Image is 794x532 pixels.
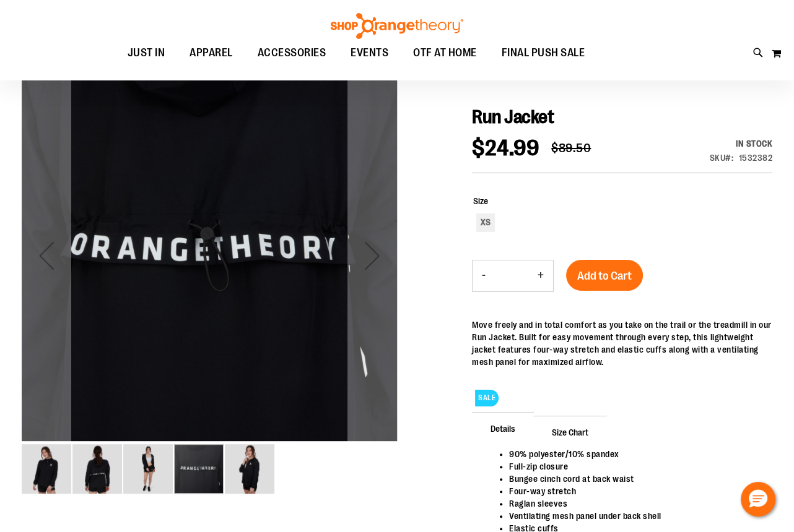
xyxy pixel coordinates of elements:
li: Bungee cinch cord at back waist [509,473,760,485]
span: ACCESSORIES [258,39,326,67]
button: Increase product quantity [528,260,553,291]
div: image 1 of 5 [22,443,72,495]
span: JUST IN [128,39,165,67]
div: Move freely and in total comfort as you take on the trail or the treadmill in our Run Jacket. Bui... [472,319,772,368]
div: Next [347,68,397,443]
img: Product image for Run Jacket [22,444,71,494]
a: ACCESSORIES [245,39,339,67]
button: Decrease product quantity [473,260,495,291]
li: 90% polyester/10% spandex [509,448,760,460]
span: Size Chart [533,416,607,448]
li: Ventilating mesh panel under back shell [509,510,760,522]
li: Raglan sleeves [509,497,760,510]
span: $24.99 [472,135,539,161]
a: FINAL PUSH SALE [489,39,598,67]
img: Alternate image #1 for 1532382 [72,444,122,494]
div: In stock [710,137,773,150]
img: Alternate image #2 for 1532382 [123,444,173,494]
strong: SKU [710,153,734,163]
button: Add to Cart [566,260,643,291]
span: Run Jacket [472,106,554,127]
span: SALE [475,390,499,406]
span: Add to Cart [577,269,632,283]
a: EVENTS [338,39,401,67]
div: image 3 of 5 [123,443,174,495]
span: Details [472,412,534,444]
span: FINAL PUSH SALE [502,39,585,67]
div: carousel [22,68,397,495]
span: $89.50 [551,141,591,155]
img: Alternate image #4 for 1532382 [225,444,274,494]
span: OTF AT HOME [413,39,477,67]
a: JUST IN [115,39,178,67]
span: Size [473,196,488,206]
img: Shop Orangetheory [329,13,465,39]
img: Alternate image #3 for 1532382 [22,66,397,441]
a: APPAREL [177,39,245,67]
div: image 5 of 5 [225,443,274,495]
button: Hello, have a question? Let’s chat. [741,482,775,517]
div: XS [476,213,495,232]
span: APPAREL [190,39,233,67]
div: image 2 of 5 [72,443,123,495]
div: Availability [710,137,773,150]
div: 1532382 [739,152,773,164]
a: OTF AT HOME [401,39,489,67]
input: Product quantity [495,261,528,291]
div: image 4 of 5 [174,443,225,495]
div: Previous [22,68,71,443]
li: Full-zip closure [509,460,760,473]
span: EVENTS [351,39,388,67]
li: Four-way stretch [509,485,760,497]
